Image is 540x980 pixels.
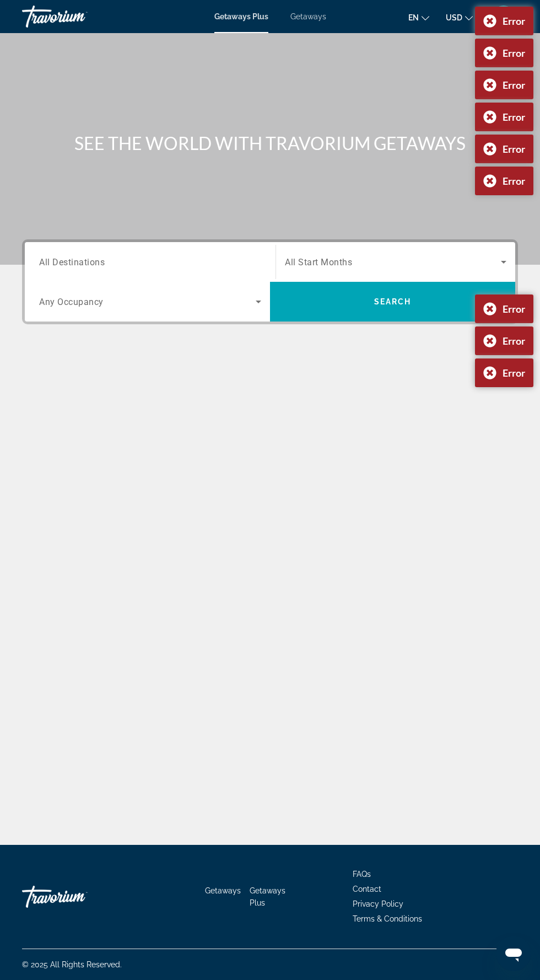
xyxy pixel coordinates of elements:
[446,9,473,25] button: Change currency
[503,175,525,187] div: Error
[250,886,285,907] a: Getaways Plus
[353,914,422,923] a: Terms & Conditions
[214,12,268,21] a: Getaways Plus
[22,880,132,913] a: Travorium
[22,960,122,969] span: © 2025 All Rights Reserved.
[503,303,525,315] div: Error
[408,9,429,25] button: Change language
[408,13,419,22] span: en
[205,886,241,895] a: Getaways
[285,257,352,267] span: All Start Months
[489,5,518,28] button: User Menu
[353,870,371,879] a: FAQs
[503,111,525,123] div: Error
[503,15,525,27] div: Error
[25,242,515,322] div: Search widget
[270,282,515,322] button: Search
[503,79,525,91] div: Error
[446,13,462,22] span: USD
[503,47,525,59] div: Error
[353,885,381,893] a: Contact
[353,899,403,908] a: Privacy Policy
[290,12,326,21] a: Getaways
[503,367,525,379] div: Error
[503,335,525,347] div: Error
[496,936,531,971] iframe: Button to launch messaging window
[39,256,105,267] span: All Destinations
[63,132,477,154] h1: SEE THE WORLD WITH TRAVORIUM GETAWAYS
[22,2,132,31] a: Travorium
[503,143,525,155] div: Error
[374,297,412,306] span: Search
[39,297,104,307] span: Any Occupancy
